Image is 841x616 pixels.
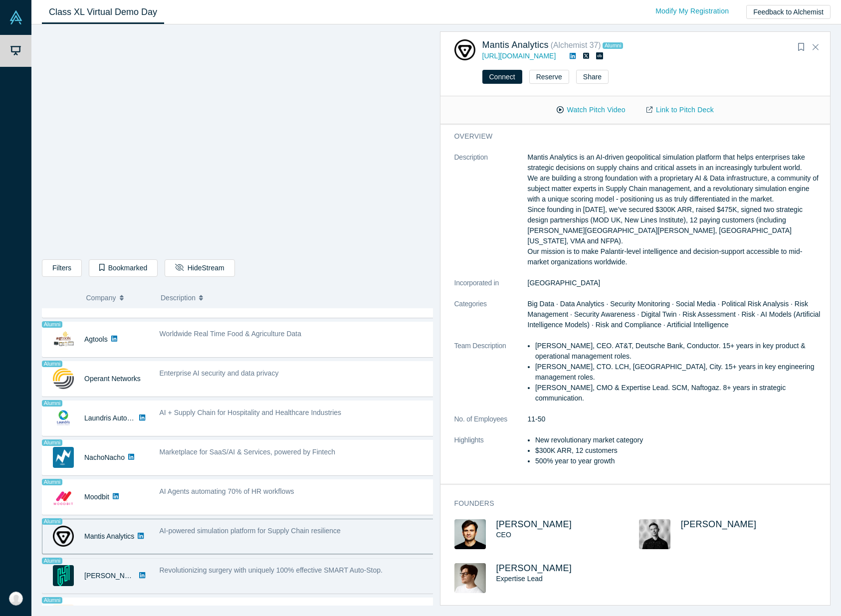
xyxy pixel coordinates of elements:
[165,259,234,277] button: HideStream
[528,152,824,267] p: Mantis Analytics is an AI-driven geopolitical simulation platform that helps enterprises take str...
[482,70,522,84] button: Connect
[528,300,821,329] span: Big Data · Data Analytics · Security Monitoring · Social Media · Political Risk Analysis · Risk M...
[161,287,196,308] span: Description
[84,335,108,343] a: Agtools
[535,445,824,456] li: $300K ARR, 12 customers
[42,32,432,252] iframe: Alchemist Class XL Demo Day: Vault
[42,558,62,564] span: Alumni
[496,519,572,529] a: [PERSON_NAME]
[454,278,528,299] dt: Incorporated in
[42,321,62,328] span: Alumni
[53,565,74,586] img: Hubly Surgical's Logo
[808,39,823,55] button: Close
[160,487,294,495] span: AI Agents automating 70% of HR workflows
[639,519,670,549] img: Ostap Vykhopen's Profile Image
[160,566,383,574] span: Revolutionizing surgery with uniquely 100% effective SMART Auto-Stop.
[53,408,74,428] img: Laundris Autonomous Inventory Management's Logo
[454,131,810,142] h3: overview
[161,287,426,308] button: Description
[535,341,824,362] li: [PERSON_NAME], CEO. AT&T, Deutsche Bank, Conductor. 15+ years in key product & operational manage...
[645,2,739,20] a: Modify My Registration
[42,259,82,277] button: Filters
[84,572,169,580] a: [PERSON_NAME] Surgical
[53,447,74,468] img: NachoNacho's Logo
[746,5,831,19] button: Feedback to Alchemist
[84,493,109,501] a: Moodbit
[535,456,824,466] li: 500% year to year growth
[681,519,757,529] a: [PERSON_NAME]
[482,40,549,50] a: Mantis Analytics
[160,409,342,416] span: AI + Supply Chain for Hospitality and Healthcare Industries
[454,299,528,341] dt: Categories
[454,152,528,278] dt: Description
[454,498,810,509] h3: Founders
[482,52,556,60] a: [URL][DOMAIN_NAME]
[496,575,543,583] span: Expertise Lead
[794,40,808,54] button: Bookmark
[160,369,279,377] span: Enterprise AI security and data privacy
[42,597,62,604] span: Alumni
[42,479,62,485] span: Alumni
[53,526,74,547] img: Mantis Analytics's Logo
[42,0,164,24] a: Class XL Virtual Demo Day
[603,42,623,49] span: Alumni
[84,375,141,383] a: Operant Networks
[576,70,609,84] button: Share
[86,287,116,308] span: Company
[454,563,486,593] img: Anton Tarasyuk's Profile Image
[160,448,336,456] span: Marketplace for SaaS/AI & Services, powered by Fintech
[454,39,475,60] img: Mantis Analytics's Logo
[84,414,225,422] a: Laundris Autonomous Inventory Management
[454,519,486,549] img: Maksym Tereshchenko's Profile Image
[9,10,23,24] img: Alchemist Vault Logo
[53,368,74,389] img: Operant Networks's Logo
[454,435,528,477] dt: Highlights
[160,527,341,535] span: AI-powered simulation platform for Supply Chain resilience
[535,383,824,404] li: [PERSON_NAME], CMO & Expertise Lead. SCM, Naftogaz. 8+ years in strategic communication.
[528,278,824,288] dd: [GEOGRAPHIC_DATA]
[529,70,569,84] button: Reserve
[84,453,125,461] a: NachoNacho
[42,518,62,525] span: Alumni
[42,439,62,446] span: Alumni
[551,41,601,49] small: ( Alchemist 37 )
[89,259,158,277] button: Bookmarked
[160,330,302,338] span: Worldwide Real Time Food & Agriculture Data
[42,361,62,367] span: Alumni
[9,592,23,606] img: Arina Iodkovskaia's Account
[546,101,636,119] button: Watch Pitch Video
[42,400,62,407] span: Alumni
[535,362,824,383] li: [PERSON_NAME], CTO. LCH, [GEOGRAPHIC_DATA], City. 15+ years in key engineering management roles.
[84,532,134,540] a: Mantis Analytics
[86,287,151,308] button: Company
[636,101,724,119] a: Link to Pitch Deck
[528,414,824,424] dd: 11-50
[53,329,74,350] img: Agtools's Logo
[496,563,572,573] a: [PERSON_NAME]
[454,341,528,414] dt: Team Description
[535,435,824,445] li: New revolutionary market category
[496,531,511,539] span: CEO
[53,486,74,507] img: Moodbit's Logo
[454,414,528,435] dt: No. of Employees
